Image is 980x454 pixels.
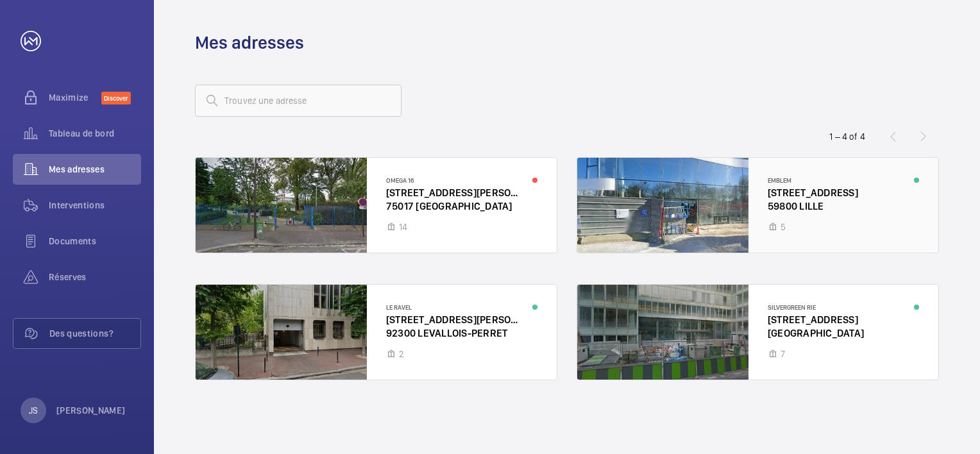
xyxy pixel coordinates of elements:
span: Réserves [49,271,141,283]
span: Documents [49,235,141,248]
span: Interventions [49,199,141,212]
span: Maximize [49,91,101,104]
span: Discover [101,92,131,105]
div: 1 – 4 of 4 [829,130,865,143]
span: Tableau de bord [49,127,141,140]
p: JS [29,404,38,417]
input: Trouvez une adresse [195,85,401,117]
p: [PERSON_NAME] [56,404,126,417]
span: Des questions? [49,327,140,340]
h1: Mes adresses [195,31,304,55]
span: Mes adresses [49,163,141,176]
